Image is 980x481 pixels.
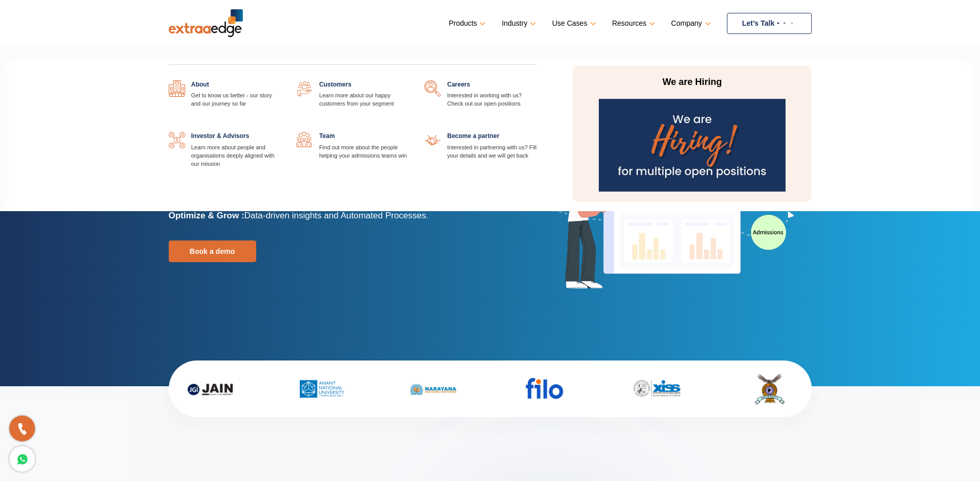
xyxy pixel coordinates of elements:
a: Company [671,16,709,31]
a: Industry [502,16,534,31]
b: Optimize & Grow : [169,211,244,220]
a: Use Cases [552,16,594,31]
p: We are Hiring [595,76,789,89]
a: Let’s Talk [727,13,812,34]
a: Resources [612,16,653,31]
a: Book a demo [169,240,256,262]
a: Products [449,16,484,31]
span: Data-driven insights and Automated Processes. [244,211,429,220]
